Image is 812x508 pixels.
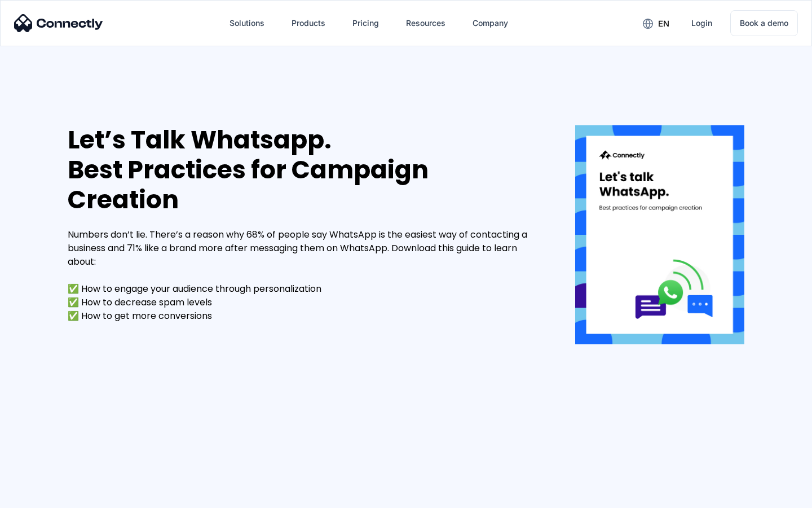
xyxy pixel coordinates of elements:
a: Login [682,10,721,37]
div: Numbers don’t lie. There’s a reason why 68% of people say WhatsApp is the easiest way of contacti... [68,228,541,323]
img: Connectly Logo [14,14,103,32]
div: Solutions [230,15,264,31]
div: Pricing [352,15,379,31]
div: en [658,16,669,32]
div: Company [473,15,508,31]
div: Login [691,15,712,31]
ul: Language list [23,488,68,504]
div: Let’s Talk Whatsapp. Best Practices for Campaign Creation [68,125,541,214]
a: Book a demo [730,10,798,36]
div: Products [292,15,325,31]
aside: Language selected: English [11,488,68,504]
div: Resources [406,15,445,31]
a: Pricing [343,10,388,37]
